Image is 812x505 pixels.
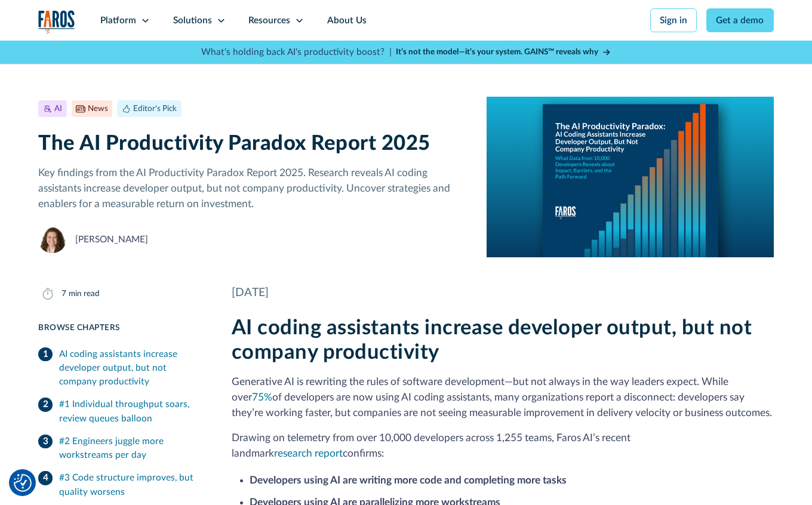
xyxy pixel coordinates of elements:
[38,10,75,34] img: Logo of the analytics and reporting company Faros.
[250,475,567,485] strong: Developers using AI are writing more code and completing more tasks
[232,285,774,302] div: [DATE]
[59,435,204,462] div: #2 Engineers juggle more workstreams per day
[232,374,774,421] p: Generative AI is rewriting the rules of software development—but not always in the way leaders ex...
[133,103,177,115] div: Editor's Pick
[232,430,774,461] p: Drawing on telemetry from over 10,000 developers across 1,255 teams, Faros AI’s recent landmark c...
[248,14,290,27] div: Resources
[38,226,66,253] img: Neely Dunlap
[396,48,598,56] strong: It’s not the model—it’s your system. GAINS™ reveals why
[38,430,204,467] a: #2 Engineers juggle more workstreams per day
[14,474,32,492] img: Revisit consent button
[14,474,32,492] button: Cookie Settings
[650,8,697,32] a: Sign in
[396,46,611,58] a: It’s not the model—it’s your system. GAINS™ reveals why
[59,347,204,389] div: AI coding assistants increase developer output, but not company productivity
[88,103,108,115] div: News
[232,316,774,365] h2: AI coding assistants increase developer output, but not company productivity
[487,97,773,257] img: A report cover on a blue background. The cover reads:The AI Productivity Paradox: AI Coding Assis...
[54,103,62,115] div: AI
[59,398,204,425] div: #1 Individual throughput soars, review queues balloon
[38,322,204,334] div: Browse Chapters
[61,288,66,300] div: 7
[38,165,468,212] p: Key findings from the AI Productivity Paradox Report 2025. Research reveals AI coding assistants ...
[38,467,204,504] a: #3 Code structure improves, but quality worsens
[201,45,392,59] p: What's holding back AI's productivity boost? |
[38,10,75,34] a: home
[173,14,212,27] div: Solutions
[252,392,272,402] a: 75%
[38,393,204,430] a: #1 Individual throughput soars, review queues balloon
[38,343,204,393] a: AI coding assistants increase developer output, but not company productivity
[59,471,204,498] div: #3 Code structure improves, but quality worsens
[274,448,343,458] a: research report
[38,131,468,156] h1: The AI Productivity Paradox Report 2025
[706,8,774,32] a: Get a demo
[75,233,148,247] div: [PERSON_NAME]
[69,288,100,300] div: min read
[100,14,136,27] div: Platform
